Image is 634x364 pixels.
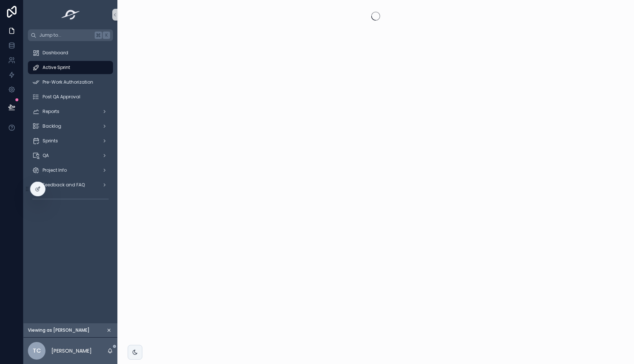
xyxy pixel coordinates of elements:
span: Pre-Work Authorization [43,79,93,85]
div: scrollable content [23,41,117,214]
a: Project Info [28,164,113,177]
span: Feedback and FAQ [43,182,85,188]
a: Post QA Approval [28,90,113,103]
a: Feedback and FAQ [28,178,113,192]
a: Active Sprint [28,61,113,74]
span: Post QA Approval [43,94,80,100]
a: Pre-Work Authorization [28,76,113,89]
span: Project Info [43,167,67,173]
a: Dashboard [28,46,113,59]
span: Reports [43,109,59,114]
span: TC [33,346,41,355]
span: Dashboard [43,50,68,56]
span: Sprints [43,138,58,144]
span: Backlog [43,123,61,129]
a: Backlog [28,120,113,133]
button: Jump to...K [28,29,113,41]
a: Reports [28,105,113,118]
span: Jump to... [39,32,92,38]
a: QA [28,149,113,162]
span: Active Sprint [43,65,70,70]
img: App logo [59,9,82,21]
span: Viewing as [PERSON_NAME] [28,327,90,333]
span: K [103,32,109,38]
p: [PERSON_NAME] [51,347,92,354]
a: Sprints [28,134,113,148]
span: QA [43,153,49,159]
